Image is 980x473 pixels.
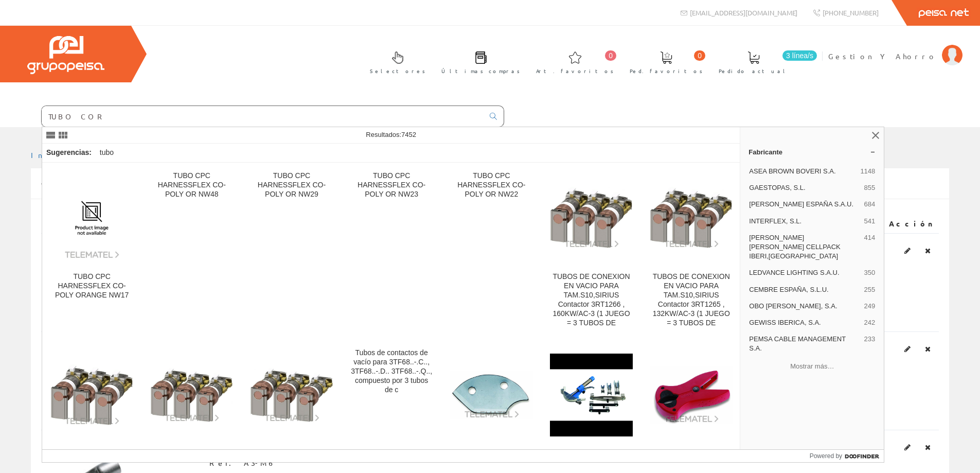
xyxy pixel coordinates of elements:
a: TUBOS DE CONEXION EN VACIO PARA TAM.S10,SIRIUS Contactor 3RT1265 , 132KW/AC-3 (1 JUEGO = 3 TUBOS ... [642,163,741,340]
img: Corta tubos cuchilla Rec. tubos blandos [450,371,533,419]
a: Editar [901,441,914,454]
a: Fabricante [740,144,884,160]
span: Selectores [370,66,425,76]
span: 242 [864,318,876,327]
span: GEWISS IBERICA, S.A. [749,318,860,327]
div: TUBOS DE CONEXION EN VACIO PARA TAM.S10,SIRIUS Contactor 3RT1266 , 160KW/AC-3 (1 JUEGO = 3 TUBOS DE [550,272,633,328]
span: LEDVANCE LIGHTING S.A.U. [749,268,860,277]
span: GAESTOPAS, S.L. [749,183,860,192]
a: Editar [901,244,914,257]
a: Gestion Y Ahorro [828,43,963,52]
span: ASEA BROWN BOVERI S.A. [749,167,856,176]
span: 0 [694,50,705,61]
img: TUBOS DE CONEXION EN VACIO PARA TAM.S10,SIRIUS Contactor 3RT1266 , 160KW/AC-3 (1 JUEGO = 3 TUBOS DE [550,187,633,248]
span: Ped. favoritos [630,66,703,76]
span: 3 línea/s [782,50,817,61]
img: Desbarbador de tubos, tubo de plástico [550,354,633,436]
div: TUBO CPC HARNESSFLEX CO-POLY ORANGE NW17 [50,272,133,300]
span: 350 [864,268,876,277]
a: TUBO CPC HARNESSFLEX CO-POLY OR NW48 [142,163,241,340]
span: Últimas compras [441,66,520,76]
a: 3 línea/s Pedido actual [708,43,819,80]
div: tubo [96,144,118,162]
a: TUBO CPC HARNESSFLEX CO-POLY ORANGE NW17 TUBO CPC HARNESSFLEX CO-POLY ORANGE NW17 [42,163,141,340]
span: CEMBRE ESPAÑA, S.L.U. [749,285,860,294]
input: Buscar ... [42,106,484,127]
img: Grupo Peisa [27,36,104,74]
div: Sugerencias: [42,146,94,160]
img: TUBO CPC HARNESSFLEX CO-POLY ORANGE NW17 [50,176,133,259]
a: Eliminar [922,244,934,257]
a: Inicio [31,150,75,160]
div: TUBO CPC HARNESSFLEX CO-POLY OR NW48 [150,171,233,199]
th: Acción [856,215,939,233]
span: 249 [864,302,876,311]
span: 233 [864,335,876,353]
span: 1148 [860,167,875,176]
img: Cortatubos para tubo flex ondulado Ø 42 mm [650,366,733,424]
a: TUBO CPC HARNESSFLEX CO-POLY OR NW29 [242,163,341,340]
span: 7452 [401,131,416,138]
span: [EMAIL_ADDRESS][DOMAIN_NAME] [690,8,797,17]
a: Últimas compras [431,43,525,80]
a: Editar [901,342,914,356]
div: TUBO CPC HARNESSFLEX CO-POLY OR NW23 [350,171,433,199]
span: Resultados: [366,131,416,138]
span: Gestion Y Ahorro [828,51,937,61]
a: Eliminar [922,342,934,356]
a: TUBO CPC HARNESSFLEX CO-POLY OR NW23 [342,163,441,340]
span: 0 [605,50,616,61]
span: [PHONE_NUMBER] [823,8,879,17]
img: TUBOS DE CONEXION EN VACIO PARA TAM.S12,SIRIUS Contactor 3RT1275 , 200KW/AC-3 (1 JUEGO = 3 TUBOS DE [250,367,333,423]
a: Eliminar [922,441,934,454]
button: Mostrar más… [744,358,880,375]
span: [PERSON_NAME] [PERSON_NAME] CELLPACK IBERI,[GEOGRAPHIC_DATA] [749,233,860,261]
span: 684 [864,200,876,209]
span: Powered by [810,451,842,461]
div: Ref. A3-M6 [209,458,526,468]
span: [PERSON_NAME] ESPAÑA S.A.U. [749,200,860,209]
span: INTERFLEX, S.L. [749,217,860,226]
a: Selectores [360,43,431,80]
img: TUBOS DE CONEXION EN VACIO PARA TAM.S12,SIRIUS Contactor 3RT1276 , 250KW/AC-3 (1 JUEGO = 3 TUBOS DE [150,367,233,423]
span: PEMSA CABLE MANAGEMENT S.A. [749,335,860,353]
span: 541 [864,217,876,226]
a: TUBOS DE CONEXION EN VACIO PARA TAM.S10,SIRIUS Contactor 3RT1266 , 160KW/AC-3 (1 JUEGO = 3 TUBOS ... [542,163,641,340]
span: Art. favoritos [536,66,614,76]
span: 855 [864,183,876,192]
div: TUBOS DE CONEXION EN VACIO PARA TAM.S10,SIRIUS Contactor 3RT1265 , 132KW/AC-3 (1 JUEGO = 3 TUBOS DE [650,272,733,328]
div: Tubos de contactos de vacío para 3TF68..-.C.., 3TF68..-.D.. 3TF68..-.Q.., compuesto por 3 tubos de c [350,348,433,395]
div: TUBO CPC HARNESSFLEX CO-POLY OR NW22 [450,171,533,199]
img: TUBOS DE CONEXION EN VACIO PARA TAM.S10,SIRIUS Contactor 3RT1264 , 110KW/AC-3 (1 JUEGO = 3 TUBOS DE [50,364,133,426]
span: 255 [864,285,876,294]
a: TUBO CPC HARNESSFLEX CO-POLY OR NW22 [442,163,541,340]
span: OBO [PERSON_NAME], S.A. [749,302,860,311]
span: 414 [864,233,876,261]
div: TUBO CPC HARNESSFLEX CO-POLY OR NW29 [250,171,333,199]
span: Pedido actual [719,66,789,76]
img: TUBOS DE CONEXION EN VACIO PARA TAM.S10,SIRIUS Contactor 3RT1265 , 132KW/AC-3 (1 JUEGO = 3 TUBOS DE [650,187,733,248]
a: Powered by [810,450,884,462]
